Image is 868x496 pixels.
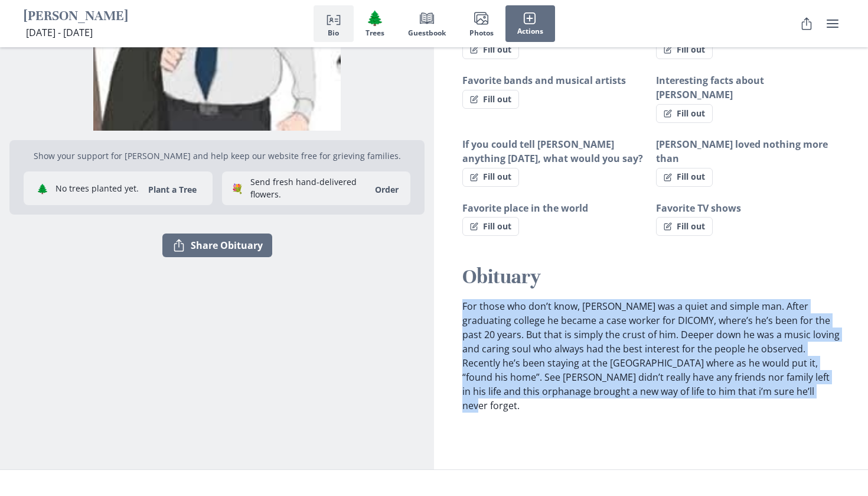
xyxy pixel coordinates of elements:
[821,12,844,35] button: user menu
[517,27,543,35] span: Actions
[469,29,494,37] span: Photos
[396,5,458,42] button: Guestbook
[462,90,519,109] button: Fill out
[656,104,713,123] button: Fill out
[462,40,519,59] button: Fill out
[656,40,713,59] button: Fill out
[656,201,840,215] h3: Favorite TV shows
[354,5,396,42] button: Trees
[24,150,410,162] p: Show your support for [PERSON_NAME] and help keep our website free for grieving families.
[366,9,384,27] span: Tree
[368,184,406,195] a: Order
[462,168,519,187] button: Fill out
[462,201,647,215] h3: Favorite place in the world
[462,217,519,236] button: Fill out
[408,29,446,37] span: Guestbook
[656,217,713,236] button: Fill out
[462,264,840,290] h2: Obituary
[505,5,555,42] button: Actions
[656,73,840,102] h3: Interesting facts about [PERSON_NAME]
[366,29,384,37] span: Trees
[24,8,128,26] h1: [PERSON_NAME]
[795,12,818,35] button: Share Obituary
[141,184,204,195] button: Plant a Tree
[26,26,93,39] span: [DATE] - [DATE]
[656,137,840,166] h3: [PERSON_NAME] loved nothing more than
[462,73,647,87] h3: Favorite bands and musical artists
[656,168,713,187] button: Fill out
[462,299,840,413] p: For those who don’t know, [PERSON_NAME] was a quiet and simple man. After graduating college he b...
[328,29,339,37] span: Bio
[162,234,272,257] button: Share Obituary
[462,137,647,166] h3: If you could tell [PERSON_NAME] anything [DATE], what would you say?
[314,5,354,42] button: Bio
[458,5,505,42] button: Photos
